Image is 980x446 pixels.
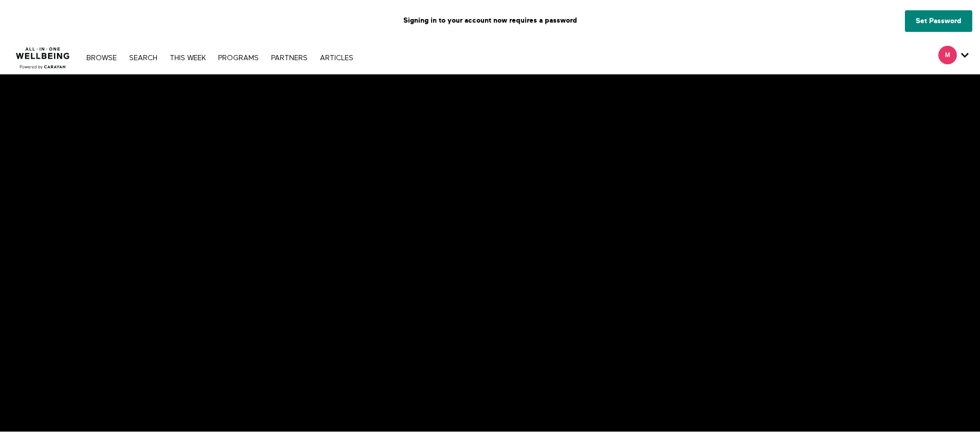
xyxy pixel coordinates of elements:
img: CARAVAN [12,40,74,70]
nav: Primary [81,52,358,63]
a: ARTICLES [315,55,359,62]
a: Search [124,55,163,62]
p: Signing in to your account now requires a password [8,8,972,33]
a: THIS WEEK [165,55,211,62]
a: PARTNERS [266,55,313,62]
a: Set Password [905,10,972,32]
div: Secondary [931,41,976,74]
a: Browse [81,55,122,62]
a: PROGRAMS [213,55,264,62]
